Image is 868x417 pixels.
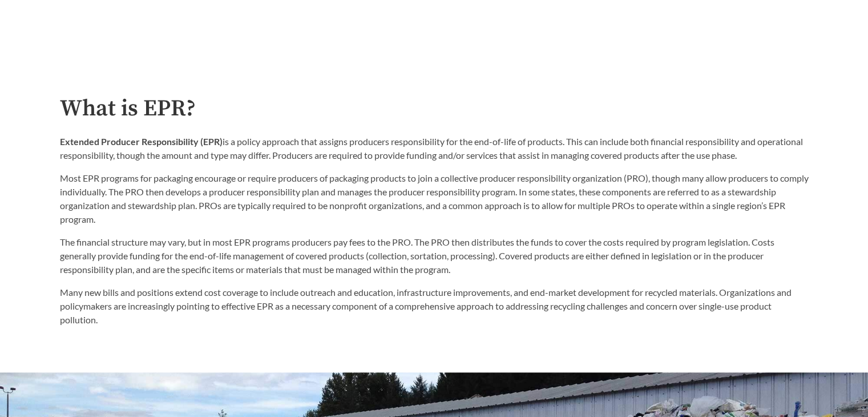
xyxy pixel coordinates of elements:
strong: Extended Producer Responsibility (EPR) [60,136,223,147]
p: is a policy approach that assigns producers responsibility for the end-of-life of products. This ... [60,135,809,162]
p: Many new bills and positions extend cost coverage to include outreach and education, infrastructu... [60,286,809,327]
p: Most EPR programs for packaging encourage or require producers of packaging products to join a co... [60,171,809,226]
p: The financial structure may vary, but in most EPR programs producers pay fees to the PRO. The PRO... [60,235,809,276]
h2: What is EPR? [60,96,809,122]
